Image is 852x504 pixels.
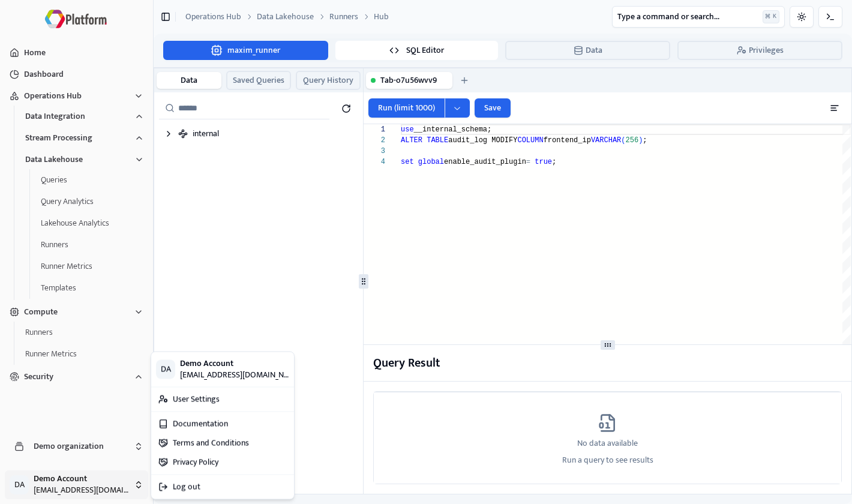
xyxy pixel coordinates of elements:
a: Documentation [173,418,228,430]
span: D A [156,359,175,379]
div: User Settings [154,389,292,409]
a: Privacy Policy [173,456,218,468]
a: Terms and Conditions [173,437,249,449]
div: Log out [154,477,292,496]
span: [EMAIL_ADDRESS][DOMAIN_NAME] [180,368,289,380]
span: Demo Account [180,358,289,369]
